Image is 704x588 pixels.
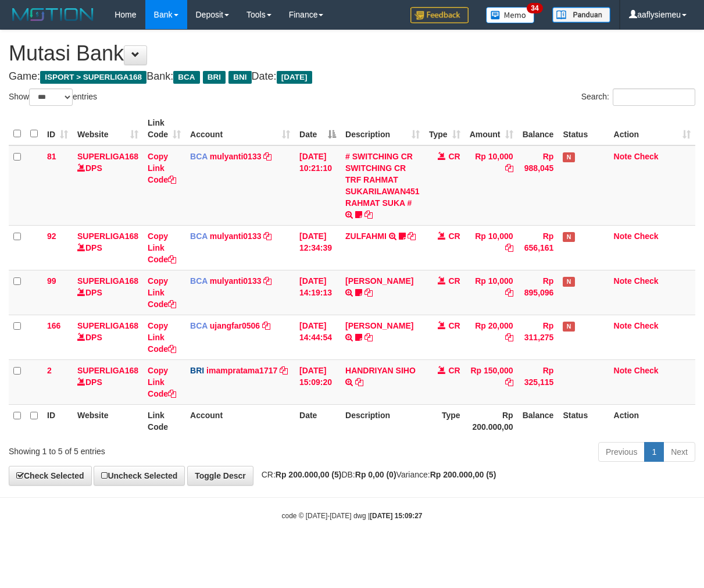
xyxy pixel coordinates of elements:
a: Check [634,231,659,241]
td: Rp 20,000 [465,315,518,359]
a: Previous [598,442,645,462]
td: DPS [73,270,143,315]
span: [DATE] [277,71,312,84]
h1: Mutasi Bank [9,42,695,65]
th: Balance [518,112,559,145]
td: DPS [73,315,143,359]
small: code © [DATE]-[DATE] dwg | [282,512,423,520]
span: CR: DB: Variance: [256,470,496,479]
strong: Rp 0,00 (0) [355,470,396,479]
a: Note [614,152,632,161]
span: 34 [527,3,542,13]
th: Date [295,404,341,437]
strong: Rp 200.000,00 (5) [430,470,496,479]
a: SUPERLIGA168 [77,366,138,375]
a: Toggle Descr [187,466,253,486]
span: 81 [47,152,56,161]
a: Copy HANDRIYAN SIHO to clipboard [355,377,363,387]
span: Has Note [563,277,574,287]
img: panduan.png [552,7,610,23]
span: CR [448,366,460,375]
strong: Rp 200.000,00 (5) [276,470,342,479]
th: Link Code [143,404,185,437]
a: Copy Link Code [148,231,176,264]
a: [PERSON_NAME] [345,321,413,330]
td: Rp 325,115 [518,359,559,404]
span: 99 [47,276,56,286]
span: CR [448,152,460,161]
td: Rp 895,096 [518,270,559,315]
a: Note [614,276,632,286]
img: MOTION_logo.png [9,6,97,23]
a: Copy NOVEN ELING PRAYOG to clipboard [364,333,373,342]
a: Copy Rp 10,000 to clipboard [505,163,513,173]
a: Copy imampratama1717 to clipboard [280,366,288,375]
a: [PERSON_NAME] [345,276,413,286]
th: ID: activate to sort column ascending [42,112,73,145]
a: Note [614,321,632,330]
span: BNI [228,71,251,84]
label: Show entries [9,88,97,106]
a: mulyanti0133 [210,276,262,286]
td: Rp 311,275 [518,315,559,359]
th: Description [341,404,424,437]
span: BRI [203,71,226,84]
a: Check [634,276,659,286]
span: 92 [47,231,56,241]
a: Copy MUHAMMAD REZA to clipboard [364,288,373,297]
span: BCA [190,321,208,330]
a: ZULFAHMI [345,231,387,241]
th: Website [73,404,143,437]
a: Copy Link Code [148,321,176,354]
a: # SWITCHING CR SWITCHING CR TRF RAHMAT SUKARILAWAN451 RAHMAT SUKA # [345,152,420,208]
a: SUPERLIGA168 [77,321,138,330]
a: Note [614,231,632,241]
th: Action [609,404,695,437]
span: 166 [47,321,60,330]
td: [DATE] 14:19:13 [295,270,341,315]
a: Note [614,366,632,375]
span: CR [448,276,460,286]
th: Status [558,404,609,437]
td: [DATE] 15:09:20 [295,359,341,404]
a: Copy mulyanti0133 to clipboard [263,276,271,286]
a: SUPERLIGA168 [77,276,138,286]
th: Type [424,404,465,437]
th: ID [42,404,73,437]
th: Date: activate to sort column descending [295,112,341,145]
span: 2 [47,366,52,375]
a: Copy mulyanti0133 to clipboard [263,231,271,241]
span: CR [448,231,460,241]
th: Link Code: activate to sort column ascending [143,112,185,145]
th: Amount: activate to sort column ascending [465,112,518,145]
th: Status [558,112,609,145]
strong: [DATE] 15:09:27 [370,512,422,520]
th: Account: activate to sort column ascending [185,112,295,145]
img: Button%20Memo.svg [486,7,535,23]
input: Search: [613,88,695,106]
a: Copy Rp 20,000 to clipboard [505,333,513,342]
th: Type: activate to sort column ascending [424,112,465,145]
a: Next [663,442,695,462]
a: Copy Link Code [148,366,176,398]
th: Action: activate to sort column ascending [609,112,695,145]
a: Copy ujangfar0506 to clipboard [262,321,270,330]
td: [DATE] 12:34:39 [295,225,341,270]
h4: Game: Bank: Date: [9,71,695,83]
a: Copy Link Code [148,276,176,309]
th: Description: activate to sort column ascending [341,112,424,145]
label: Search: [581,88,695,106]
td: DPS [73,359,143,404]
a: mulyanti0133 [210,231,262,241]
th: Account [185,404,295,437]
a: Copy Link Code [148,152,176,184]
a: HANDRIYAN SIHO [345,366,416,375]
a: Check Selected [9,466,92,486]
div: Showing 1 to 5 of 5 entries [9,441,285,457]
td: DPS [73,225,143,270]
th: Balance [518,404,559,437]
span: Has Note [563,232,574,242]
a: SUPERLIGA168 [77,152,138,161]
a: Copy # SWITCHING CR SWITCHING CR TRF RAHMAT SUKARILAWAN451 RAHMAT SUKA # to clipboard [364,210,373,219]
td: Rp 656,161 [518,225,559,270]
